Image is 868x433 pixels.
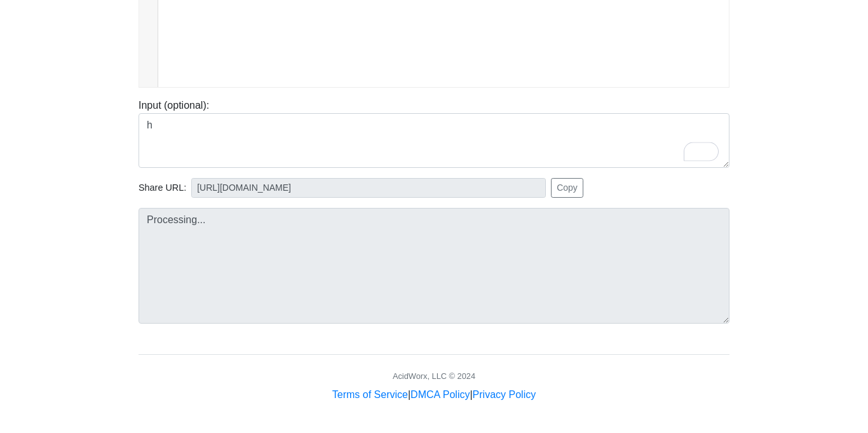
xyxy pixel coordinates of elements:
[191,178,546,198] input: No share available yet
[332,389,408,400] a: Terms of Service
[551,178,583,198] button: Copy
[332,387,536,402] div: | |
[139,113,729,168] textarea: To enrich screen reader interactions, please activate Accessibility in Grammarly extension settings
[139,181,186,195] span: Share URL:
[129,98,739,168] div: Input (optional):
[393,370,475,382] div: AcidWorx, LLC © 2024
[410,389,470,400] a: DMCA Policy
[473,389,536,400] a: Privacy Policy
